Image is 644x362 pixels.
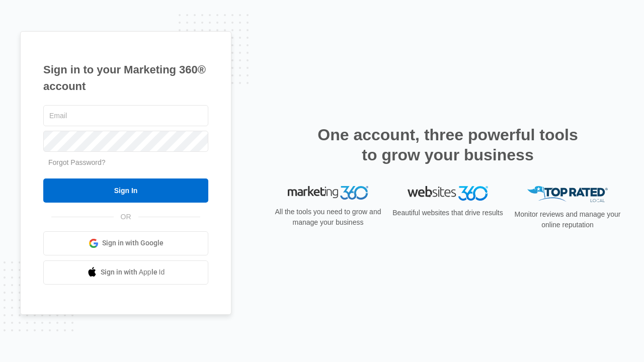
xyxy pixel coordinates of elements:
[511,209,624,230] p: Monitor reviews and manage your online reputation
[288,186,368,200] img: Marketing 360
[48,158,106,166] a: Forgot Password?
[43,231,208,255] a: Sign in with Google
[43,178,208,203] input: Sign In
[43,61,208,95] h1: Sign in to your Marketing 360® account
[102,238,164,248] span: Sign in with Google
[314,125,581,165] h2: One account, three powerful tools to grow your business
[408,186,488,201] img: Websites 360
[101,267,165,278] span: Sign in with Apple Id
[43,260,208,285] a: Sign in with Apple Id
[391,208,504,218] p: Beautiful websites that drive results
[272,207,384,228] p: All the tools you need to grow and manage your business
[114,212,138,222] span: OR
[43,105,208,126] input: Email
[527,186,608,203] img: Top Rated Local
